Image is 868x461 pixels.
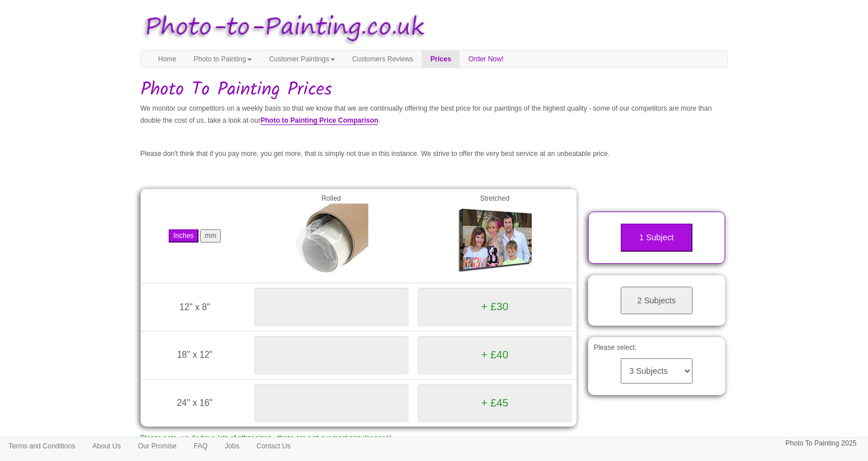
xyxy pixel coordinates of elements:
[200,229,221,243] button: mm
[260,50,344,68] a: Customer Paintings
[248,437,299,455] a: Contact Us
[177,350,212,360] span: 18" x 12"
[250,189,413,283] td: Rolled
[141,80,728,100] h1: Photo To Painting Prices
[481,300,508,312] span: + £30
[621,287,692,315] button: 2 Subjects
[141,103,728,127] p: We monitor our competitors on a weekly basis so that we know that we are continually offering the...
[177,398,212,408] span: 24" x 16"
[180,302,211,312] span: 12" x 8"
[422,50,460,68] a: Prices
[481,349,508,361] span: + £40
[169,229,198,243] button: Inches
[481,397,508,409] span: + £45
[260,116,378,125] a: Photo to Painting Price Comparison
[135,6,429,50] img: Photo to Painting
[185,437,216,455] a: FAQ
[457,204,532,278] img: Gallery Wrap
[150,50,185,68] a: Home
[785,437,857,450] p: Photo To Painting 2025
[294,204,368,278] img: Rolled
[84,437,129,455] a: About Us
[460,50,512,68] a: Order Now!
[141,432,577,444] p: Please note, we do have lots of other sizes - these are just our most popular ones!
[621,224,692,252] button: 1 Subject
[413,189,577,283] td: Stretched
[588,337,725,395] div: Please select:
[344,50,422,68] a: Customers Reviews
[185,50,260,68] a: Photo to Painting
[216,437,248,455] a: Jobs
[129,437,185,455] a: Our Promise
[141,148,728,160] p: Please don't think that if you pay more, you get more, that is simply not true in this instance. ...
